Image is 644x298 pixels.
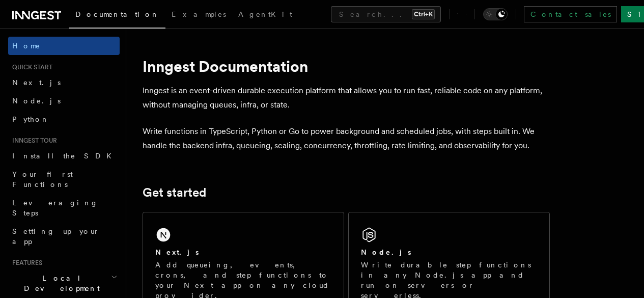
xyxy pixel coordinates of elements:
span: Python [12,115,49,123]
kbd: Ctrl+K [412,9,435,19]
span: Leveraging Steps [12,199,98,217]
a: Get started [143,185,206,200]
button: Local Development [8,269,120,297]
a: Setting up your app [8,222,120,251]
button: Toggle dark mode [483,8,508,20]
h1: Inngest Documentation [143,57,550,75]
a: Contact sales [524,6,617,22]
span: Features [8,259,42,267]
a: Your first Functions [8,165,120,194]
span: Quick start [8,63,52,71]
h2: Next.js [155,247,199,257]
span: Documentation [75,10,159,18]
button: Search...Ctrl+K [331,6,441,22]
span: AgentKit [238,10,292,18]
span: Setting up your app [12,227,100,246]
span: Inngest tour [8,137,57,145]
a: Python [8,110,120,128]
span: Next.js [12,78,61,87]
span: Home [12,41,41,51]
a: Next.js [8,73,120,92]
a: AgentKit [232,3,298,28]
p: Inngest is an event-driven durable execution platform that allows you to run fast, reliable code ... [143,84,550,112]
span: Node.js [12,97,61,105]
h2: Node.js [361,247,411,257]
a: Leveraging Steps [8,194,120,222]
a: Node.js [8,92,120,110]
a: Install the SDK [8,147,120,165]
span: Local Development [8,273,111,293]
span: Install the SDK [12,152,118,160]
span: Your first Functions [12,170,73,188]
a: Examples [165,3,232,28]
p: Write functions in TypeScript, Python or Go to power background and scheduled jobs, with steps bu... [143,124,550,153]
a: Home [8,37,120,55]
a: Documentation [69,3,165,29]
span: Examples [172,10,226,18]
